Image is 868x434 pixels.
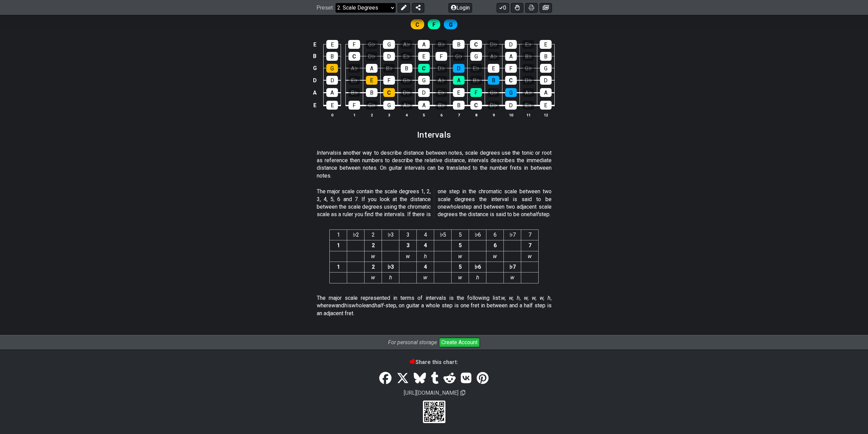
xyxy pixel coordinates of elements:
strong: 5 [459,264,462,270]
div: A♭ [400,40,412,49]
button: Share Preset [412,3,424,12]
p: The major scale contain the scale degrees 1, 2, 3, 4, 5, 6 and 7. If you look at the distance bet... [317,188,552,219]
th: 0 [324,111,341,118]
div: D [453,64,465,73]
strong: 1 [337,264,340,270]
td: A [311,86,319,99]
th: 6 [486,229,504,240]
div: G [540,64,552,73]
td: D [311,74,319,86]
em: w [528,253,532,260]
div: G♭ [488,88,499,97]
span: First enable full edit mode to edit [449,20,453,30]
div: E [366,76,378,85]
button: Create Account [439,338,480,347]
span: First enable full edit mode to edit [415,20,419,30]
a: VK [458,369,474,388]
div: E [418,52,430,61]
div: G [326,64,338,73]
th: 3 [399,229,417,240]
button: Create image [540,3,552,12]
div: G♭ [453,52,465,61]
div: A♭ [401,101,412,110]
div: B [326,52,338,61]
div: E♭ [348,76,360,85]
div: D [326,76,338,85]
div: A [418,40,430,49]
div: D♭ [487,40,499,49]
td: B [311,50,319,62]
div: D♭ [401,88,412,97]
div: B♭ [383,64,395,73]
div: E♭ [523,101,534,110]
h2: Intervals [417,131,451,139]
div: E [540,101,552,110]
div: A♭ [523,88,534,97]
div: G [505,88,517,97]
div: B♭ [523,52,534,61]
div: G♭ [401,76,412,85]
a: Bluesky [411,369,428,388]
em: w [510,274,514,281]
div: E♭ [470,64,482,73]
b: Share this chart: [410,359,458,365]
div: F [436,52,447,61]
div: C [470,40,482,49]
em: whole [352,302,366,309]
strong: 4 [424,242,427,249]
div: F [348,101,360,110]
div: B [366,88,378,97]
th: 6 [432,111,450,118]
div: D♭ [366,52,378,61]
div: E [540,40,552,49]
th: ♭7 [504,229,521,240]
em: half [374,302,383,309]
div: A [326,88,338,97]
strong: ♭6 [474,264,481,270]
div: E [453,88,465,97]
span: Copy url to clipboard [460,390,465,396]
a: Pinterest [474,369,491,388]
div: B [453,40,465,49]
div: E♭ [522,40,534,49]
div: B [401,64,412,73]
div: D♭ [523,76,534,85]
em: h [424,253,427,260]
div: C [348,52,360,61]
th: 4 [417,229,434,240]
div: F [383,76,395,85]
th: 11 [520,111,537,118]
th: 10 [502,111,520,118]
em: w [493,253,497,260]
strong: ♭7 [509,264,516,270]
div: D [505,40,517,49]
p: The major scale represented in terms of intervals is the following list: , where and is and -step... [317,294,552,317]
div: A [505,52,517,61]
div: E♭ [436,88,447,97]
div: A [453,76,465,85]
div: B [453,101,465,110]
em: w, w, h, w, w, w, h [501,295,551,301]
select: Preset [336,3,396,12]
span: First enable full edit mode to edit [432,20,436,30]
div: B♭ [435,40,447,49]
strong: 1 [337,242,340,249]
th: ♭3 [382,229,399,240]
div: G♭ [366,101,378,110]
th: 1 [330,229,347,240]
div: A [418,101,430,110]
span: [URL][DOMAIN_NAME] [403,389,459,397]
div: B [540,52,552,61]
th: 5 [415,111,432,118]
em: whole [446,204,461,210]
div: A♭ [488,52,499,61]
th: ♭5 [434,229,452,240]
div: G♭ [366,40,378,49]
div: E♭ [401,52,412,61]
div: E [326,101,338,110]
td: E [311,99,319,112]
em: w [406,253,410,260]
div: C [505,76,517,85]
strong: 5 [459,242,462,249]
div: A [540,88,552,97]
